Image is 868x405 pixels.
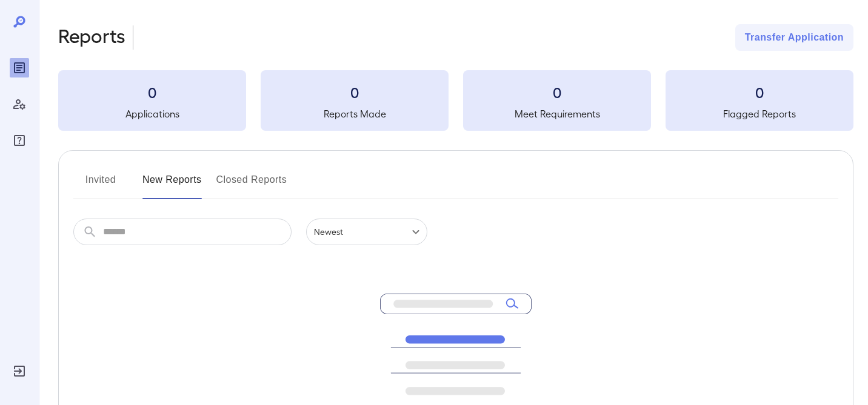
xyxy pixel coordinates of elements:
h5: Meet Requirements [463,107,651,121]
summary: 0Applications0Reports Made0Meet Requirements0Flagged Reports [58,70,853,131]
button: New Reports [142,170,202,199]
h5: Applications [58,107,246,121]
div: Newest [306,219,427,245]
h5: Reports Made [261,107,449,121]
div: Log Out [10,361,29,381]
button: Invited [73,170,128,199]
h3: 0 [58,82,246,102]
h3: 0 [463,82,651,102]
h5: Flagged Reports [666,107,853,121]
button: Transfer Application [735,24,853,51]
div: Reports [10,58,29,77]
h3: 0 [666,82,853,102]
div: FAQ [10,131,29,150]
button: Closed Reports [216,170,287,199]
h2: Reports [58,24,125,51]
div: Manage Users [10,94,29,114]
h3: 0 [261,82,449,102]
